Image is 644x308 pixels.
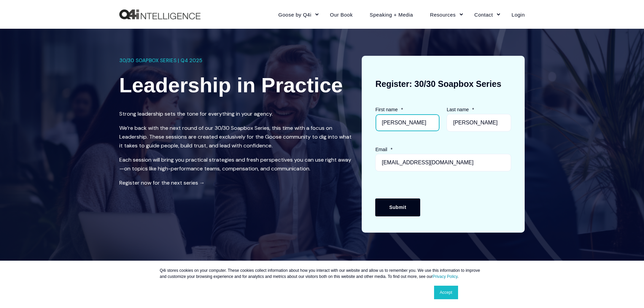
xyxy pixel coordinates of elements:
p: Register now for the next series → [119,179,352,187]
p: Strong leadership sets the tone for everything in your agency. [119,110,352,118]
h1: Leadership in Practice [119,71,346,99]
h3: Register: 30/30 Soapbox Series [375,69,511,98]
span: First name [375,107,398,112]
img: Q4intelligence, LLC logo [119,9,200,20]
p: We’re back with the next round of our 30/30 Soapbox Series, this time with a focus on Leadership.... [119,124,352,150]
input: Submit [375,198,420,216]
span: Email [375,147,387,152]
a: Privacy Policy [432,274,457,279]
span: 30/30 SOAPBOX SERIES | Q4 2025 [119,56,202,66]
a: Accept [434,286,458,299]
p: Q4i stores cookies on your computer. These cookies collect information about how you interact wit... [160,267,484,280]
span: Last name [447,107,469,112]
a: Back to Home [119,9,200,20]
p: Each session will bring you practical strategies and fresh perspectives you can use right away—on... [119,156,352,173]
